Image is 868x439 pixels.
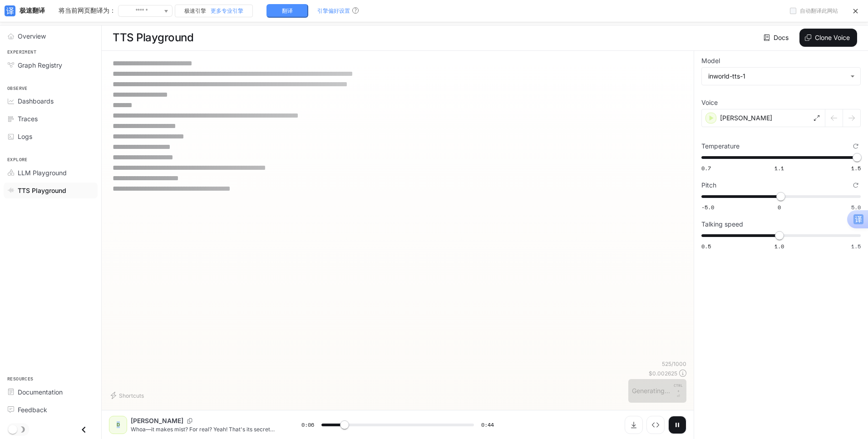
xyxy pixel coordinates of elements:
p: Whoa—it makes mist? For real? Yeah! That's its secret cooling trick,This little remote? Controls ... [131,425,280,433]
span: Graph Registry [18,60,62,70]
span: Traces [18,114,38,123]
a: Overview [4,28,98,44]
span: -5.0 [701,203,714,211]
button: Reset to default [851,180,861,190]
button: Reset to default [851,141,861,151]
span: 1.1 [774,164,784,172]
p: Temperature [701,143,740,149]
span: 1.5 [851,164,861,172]
button: Copy Voice ID [183,418,196,424]
button: Close drawer [74,420,94,439]
span: Feedback [18,405,47,414]
p: $ 0.002625 [649,370,677,377]
button: Clone Voice [799,29,857,47]
span: Overview [18,31,46,41]
button: Inspect [646,416,665,434]
span: Documentation [18,387,63,397]
p: Talking speed [701,221,743,227]
div: D [111,418,125,432]
span: Logs [18,132,32,141]
a: TTS Playground [4,183,98,198]
a: Logs [4,128,98,144]
a: Documentation [4,384,98,400]
span: 0 [778,203,781,211]
h1: TTS Playground [113,29,193,47]
span: Dashboards [18,96,54,106]
a: Feedback [4,402,98,418]
span: 5.0 [851,203,861,211]
span: 0:44 [481,420,494,429]
span: 0.7 [701,164,711,172]
span: 0.5 [701,242,711,250]
div: inworld-tts-1 [708,72,846,81]
span: TTS Playground [18,186,66,195]
p: 525 / 1000 [662,360,686,368]
p: Voice [701,99,718,106]
a: Dashboards [4,93,98,109]
p: [PERSON_NAME] [131,416,183,425]
span: 1.5 [851,242,861,250]
span: Dark mode toggle [8,424,17,434]
p: [PERSON_NAME] [720,113,772,123]
a: LLM Playground [4,165,98,181]
a: Docs [762,29,792,47]
div: inworld-tts-1 [702,68,860,85]
button: Shortcuts [109,388,148,403]
span: 1.0 [774,242,784,250]
span: LLM Playground [18,168,67,178]
button: Download audio [625,416,643,434]
span: 0:06 [301,420,314,429]
a: Graph Registry [4,57,98,73]
p: Pitch [701,182,716,188]
a: Traces [4,111,98,127]
p: Model [701,58,720,64]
